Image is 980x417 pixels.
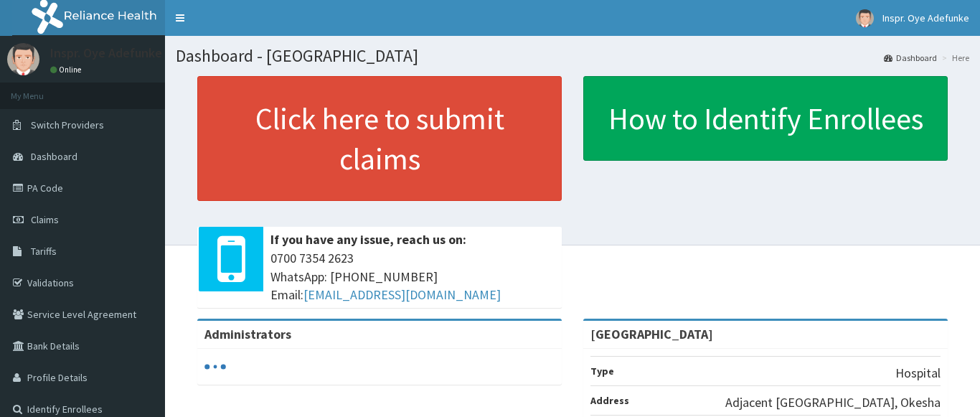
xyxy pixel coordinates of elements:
img: User Image [856,9,874,27]
a: Dashboard [884,52,937,64]
span: Claims [31,213,59,226]
a: [EMAIL_ADDRESS][DOMAIN_NAME] [303,286,501,303]
span: Dashboard [31,150,77,163]
b: Type [590,365,614,378]
b: Administrators [204,326,291,342]
a: Click here to submit claims [197,76,562,201]
b: If you have any issue, reach us on: [270,231,466,248]
h1: Dashboard - [GEOGRAPHIC_DATA] [176,47,969,65]
svg: audio-loading [204,356,226,378]
a: Online [50,65,85,75]
p: Hospital [895,364,941,383]
strong: [GEOGRAPHIC_DATA] [590,326,713,342]
span: Inspr. Oye Adefunke [882,11,969,24]
span: Switch Providers [31,118,104,131]
li: Here [938,52,969,64]
span: 0700 7354 2623 WhatsApp: [PHONE_NUMBER] Email: [270,249,555,304]
a: How to Identify Enrollees [583,76,948,161]
img: User Image [7,43,39,75]
p: Inspr. Oye Adefunke [50,47,162,60]
span: Tariffs [31,245,57,258]
p: Adjacent [GEOGRAPHIC_DATA], Okesha [725,393,941,412]
b: Address [590,394,629,407]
